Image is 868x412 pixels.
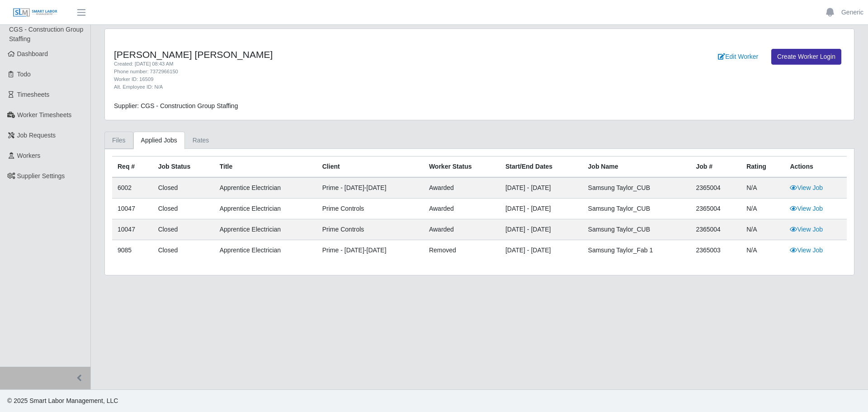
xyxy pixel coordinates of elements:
th: Rating [741,156,784,178]
span: Todo [17,71,31,78]
th: Job Name [583,156,691,178]
td: Prime Controls [317,219,424,240]
td: awarded [424,219,500,240]
th: Req # [112,156,153,178]
a: Files [104,132,133,149]
td: 2365004 [690,219,741,240]
td: Closed [153,177,214,199]
td: 2365003 [690,240,741,261]
td: Apprentice Electrician [214,199,317,219]
div: Alt. Employee ID: N/A [114,83,535,91]
td: 10047 [112,219,153,240]
th: Start/End Dates [500,156,583,178]
td: Samsung Taylor_CUB [583,219,691,240]
td: awarded [424,177,500,199]
span: Dashboard [17,50,48,57]
td: removed [424,240,500,261]
td: Prime Controls [317,199,424,219]
td: N/A [741,199,784,219]
td: N/A [741,240,784,261]
td: [DATE] - [DATE] [500,199,583,219]
td: Samsung Taylor_CUB [583,177,691,199]
th: Worker Status [424,156,500,178]
span: Job Requests [17,132,56,139]
span: Workers [17,152,41,159]
td: Apprentice Electrician [214,177,317,199]
a: Edit Worker [712,49,764,65]
a: View Job [790,184,823,191]
a: Applied Jobs [133,132,185,149]
td: N/A [741,177,784,199]
td: awarded [424,199,500,219]
div: Phone number: 7372966150 [114,68,535,76]
th: Job # [690,156,741,178]
th: Actions [784,156,847,178]
td: Prime - [DATE]-[DATE] [317,240,424,261]
span: © 2025 Smart Labor Management, LLC [7,397,118,404]
td: Closed [153,240,214,261]
th: Title [214,156,317,178]
th: Client [317,156,424,178]
td: Closed [153,199,214,219]
h4: [PERSON_NAME] [PERSON_NAME] [114,49,535,60]
a: View Job [790,226,823,233]
td: 6002 [112,177,153,199]
td: 2365004 [690,177,741,199]
td: 10047 [112,199,153,219]
span: Timesheets [17,91,50,98]
td: Apprentice Electrician [214,219,317,240]
td: [DATE] - [DATE] [500,219,583,240]
a: Rates [185,132,217,149]
td: Samsung Taylor_CUB [583,199,691,219]
a: Create Worker Login [771,49,841,65]
td: Apprentice Electrician [214,240,317,261]
td: Prime - [DATE]-[DATE] [317,177,424,199]
img: SLM Logo [13,8,58,18]
div: Created: [DATE] 08:43 AM [114,60,535,68]
a: View Job [790,205,823,212]
span: CGS - Construction Group Staffing [9,26,83,43]
a: View Job [790,246,823,254]
span: Worker Timesheets [17,111,71,118]
div: Worker ID: 16509 [114,76,535,83]
td: 2365004 [690,199,741,219]
td: [DATE] - [DATE] [500,177,583,199]
span: Supplier Settings [17,172,65,180]
td: [DATE] - [DATE] [500,240,583,261]
td: Closed [153,219,214,240]
td: Samsung Taylor_Fab 1 [583,240,691,261]
th: Job Status [153,156,214,178]
td: N/A [741,219,784,240]
a: Generic [841,8,863,17]
td: 9085 [112,240,153,261]
span: Supplier: CGS - Construction Group Staffing [114,102,238,109]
